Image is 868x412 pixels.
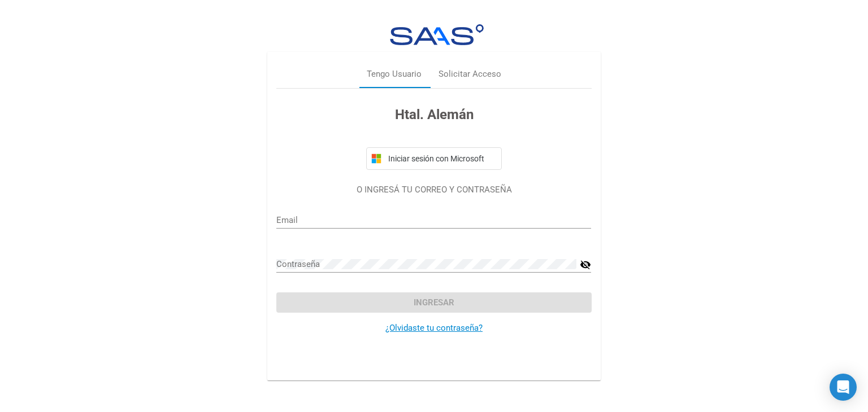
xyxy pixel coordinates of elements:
[385,323,483,333] a: ¿Olvidaste tu contraseña?
[276,292,591,313] button: Ingresar
[366,147,502,170] button: Iniciar sesión con Microsoft
[276,104,591,125] h3: Htal. Alemán
[439,68,501,81] div: Solicitar Acceso
[276,183,591,196] p: O INGRESÁ TU CORREO Y CONTRASEÑA
[414,297,454,308] span: Ingresar
[580,258,591,271] mat-icon: visibility_off
[386,154,497,163] span: Iniciar sesión con Microsoft
[830,374,857,401] div: Open Intercom Messenger
[367,68,422,81] div: Tengo Usuario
